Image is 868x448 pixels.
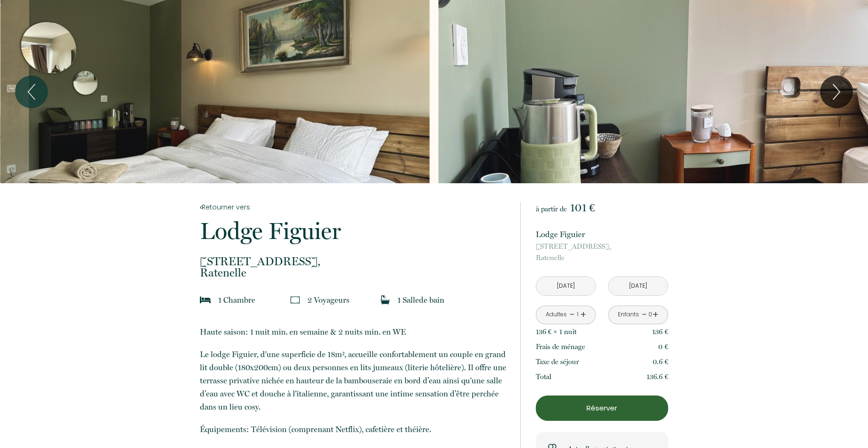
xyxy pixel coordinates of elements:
p: Ratenelle [536,241,668,263]
p: 1 Chambre [218,293,255,306]
span: s [346,295,350,305]
a: + [653,307,658,322]
p: 1 Salle de bain [397,293,444,306]
p: Total [536,371,551,382]
span: [STREET_ADDRESS], [200,256,508,267]
img: guests [290,295,300,305]
p: Haute saison: 1 nuit min. en semaine & 2 nuits min. en WE [200,325,508,338]
a: Retourner vers [200,202,508,212]
p: 136 € [652,326,668,337]
span: [STREET_ADDRESS], [536,241,668,252]
p: 0.6 € [653,356,668,367]
span: 101 € [570,201,595,214]
p: Réserver [539,403,665,414]
button: Réserver [536,396,668,421]
button: Next [820,75,853,108]
a: - [570,307,575,322]
p: 0 € [658,341,668,352]
div: 0 [648,310,653,319]
p: 136.6 € [647,371,668,382]
button: Previous [15,75,48,108]
input: Arrivée [536,277,595,295]
div: 1 [575,310,580,319]
a: - [642,307,647,322]
p: Lodge Figuier [536,228,668,241]
p: Équipements: Télévision (comprenant Netflix), cafetière et théière. [200,423,508,436]
p: Taxe de séjour [536,356,579,367]
p: Frais de ménage [536,341,585,352]
a: + [580,307,586,322]
p: 136 € × 1 nuit [536,326,577,337]
div: Enfants [618,310,639,319]
span: à partir de [536,205,567,213]
div: Adultes [546,310,567,319]
p: ​Le lodge Figuier, d'une superficie de 18m², accueille confortablement un couple en grand lit dou... [200,348,508,413]
p: Ratenelle [200,256,508,278]
p: Lodge Figuier [200,219,508,243]
input: Départ [609,277,668,295]
p: 2 Voyageur [307,293,350,306]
